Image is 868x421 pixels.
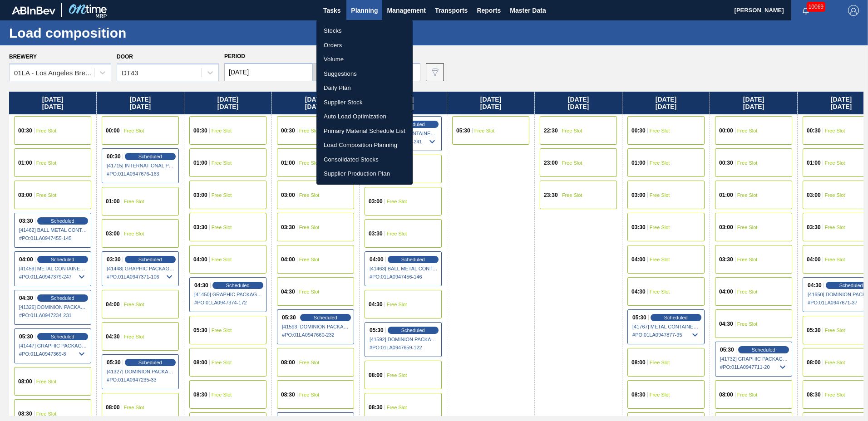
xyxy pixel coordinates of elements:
[316,152,413,167] a: Consolidated Stocks
[316,109,413,124] a: Auto Load Optimization
[316,166,413,181] a: Supplier Production Plan
[316,38,413,53] a: Orders
[316,24,413,38] a: Stocks
[316,67,413,81] a: Suggestions
[316,52,413,67] a: Volume
[316,138,413,152] a: Load Composition Planning
[316,81,413,95] a: Daily Plan
[316,124,413,138] a: Primary Material Schedule List
[316,95,413,110] a: Supplier Stock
